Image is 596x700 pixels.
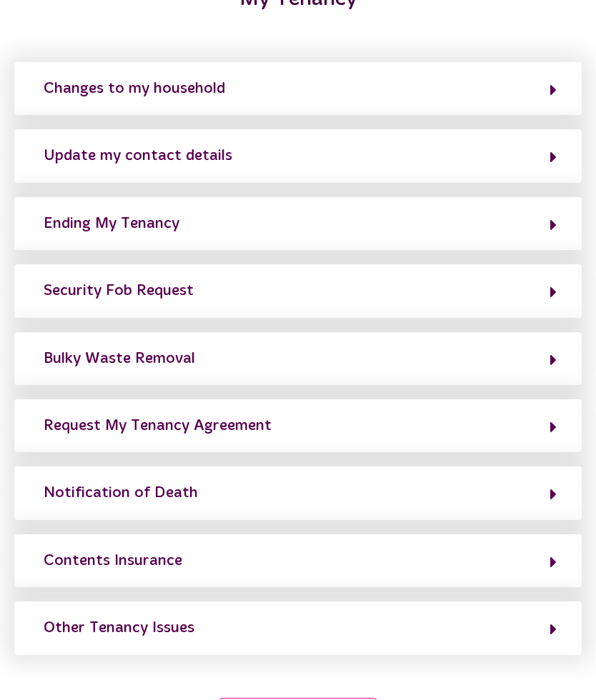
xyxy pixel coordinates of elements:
div: Bulky Waste Removal [44,347,195,370]
div: Security Fob Request [44,279,194,302]
button: Request My Tenancy Agreement [39,414,557,438]
button: Changes to my household [39,76,557,101]
button: Contents Insurance [39,549,557,573]
div: Changes to my household [44,77,225,100]
div: Notification of Death [44,481,198,504]
button: Notification of Death [39,481,557,505]
button: Update my contact details [39,144,557,168]
div: Ending My Tenancy [44,212,179,235]
button: Bulky Waste Removal [39,346,557,371]
button: Ending My Tenancy [39,211,557,236]
div: Request My Tenancy Agreement [44,414,272,437]
div: Other Tenancy Issues [44,616,194,639]
div: Contents Insurance [44,549,182,572]
button: Other Tenancy Issues [39,616,557,640]
div: Update my contact details [44,144,232,167]
button: Security Fob Request [39,279,557,303]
